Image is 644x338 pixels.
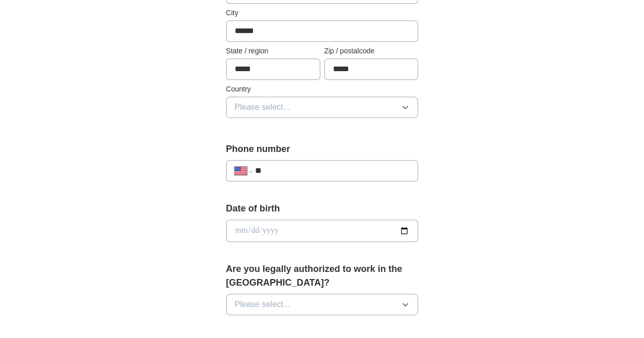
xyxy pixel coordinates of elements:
label: State / region [226,46,320,56]
label: Date of birth [226,202,418,216]
label: City [226,8,418,18]
label: Are you legally authorized to work in the [GEOGRAPHIC_DATA]? [226,262,418,290]
span: Please select... [235,101,290,113]
button: Please select... [226,294,418,315]
span: Please select... [235,298,290,311]
label: Country [226,84,418,95]
button: Please select... [226,97,418,118]
label: Zip / postalcode [324,46,418,56]
label: Phone number [226,142,418,156]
